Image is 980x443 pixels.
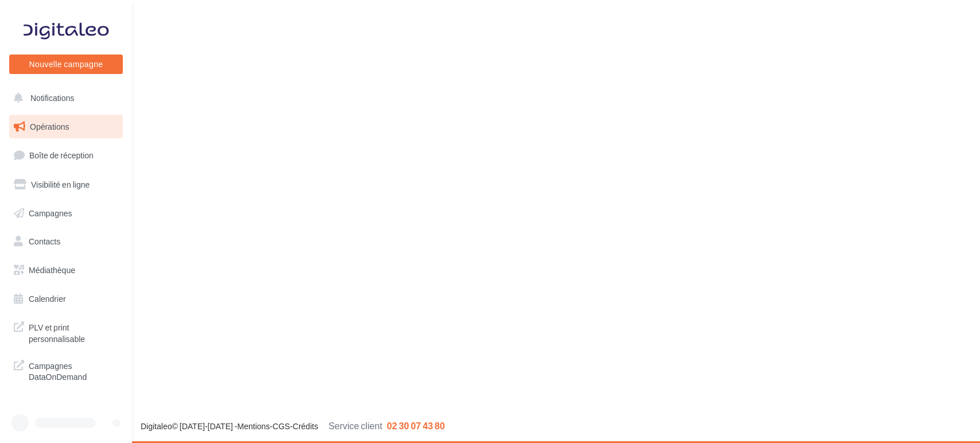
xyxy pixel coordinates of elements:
[29,320,118,344] span: PLV et print personnalisable
[7,173,125,197] a: Visibilité en ligne
[7,230,125,254] a: Contacts
[7,353,125,387] a: Campagnes DataOnDemand
[30,93,74,103] span: Notifications
[7,287,125,311] a: Calendrier
[29,294,66,304] span: Calendrier
[7,315,125,349] a: PLV et print personnalisable
[141,421,445,431] span: © [DATE]-[DATE] - - -
[328,420,382,431] span: Service client
[29,150,94,160] span: Boîte de réception
[273,421,290,431] a: CGS
[9,55,123,74] button: Nouvelle campagne
[7,201,125,226] a: Campagnes
[141,421,172,431] a: Digitaleo
[7,115,125,139] a: Opérations
[30,122,69,131] span: Opérations
[293,421,318,431] a: Crédits
[387,420,445,431] span: 02 30 07 43 80
[29,208,72,217] span: Campagnes
[237,421,270,431] a: Mentions
[7,258,125,282] a: Médiathèque
[7,143,125,168] a: Boîte de réception
[7,86,121,110] button: Notifications
[31,180,90,189] span: Visibilité en ligne
[29,358,118,383] span: Campagnes DataOnDemand
[29,265,75,275] span: Médiathèque
[29,236,60,246] span: Contacts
